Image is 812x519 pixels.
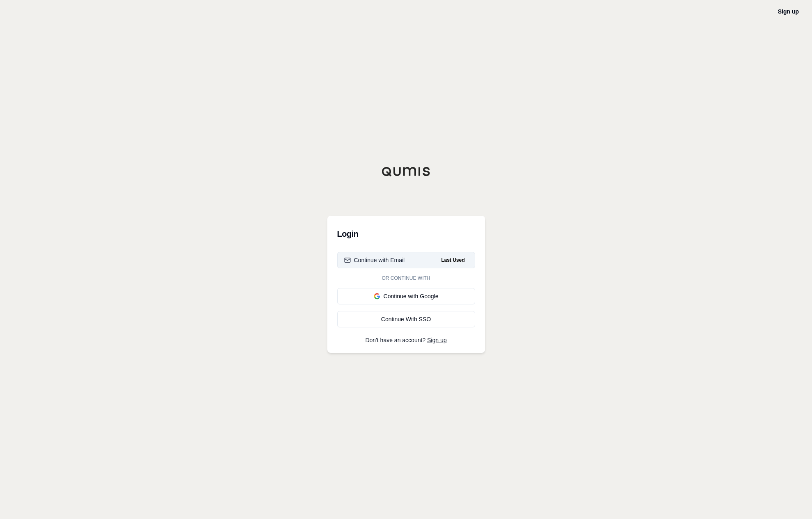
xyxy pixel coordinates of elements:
[337,337,475,343] p: Don't have an account?
[379,275,434,281] span: Or continue with
[337,252,475,268] button: Continue with EmailLast Used
[344,292,468,300] div: Continue with Google
[337,288,475,304] button: Continue with Google
[344,256,405,264] div: Continue with Email
[337,226,475,242] h3: Login
[344,315,468,323] div: Continue With SSO
[382,167,431,176] img: Qumis
[438,255,468,265] span: Last Used
[337,311,475,327] a: Continue With SSO
[778,8,799,15] a: Sign up
[427,337,446,343] a: Sign up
